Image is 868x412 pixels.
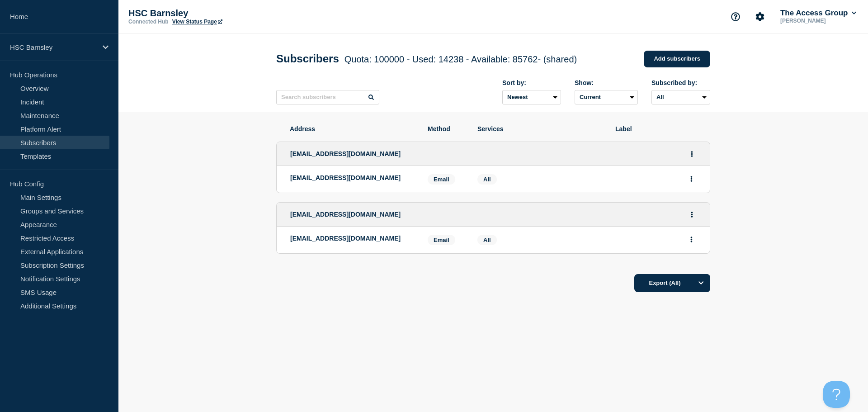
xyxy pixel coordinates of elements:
input: Search subscribers [276,90,379,104]
button: Support [726,7,745,26]
button: Actions [686,172,697,186]
button: Actions [686,208,698,222]
p: HSC Barnsley [10,43,97,51]
span: Email [428,174,455,185]
span: Method [428,125,464,133]
span: Email [428,235,455,245]
p: [PERSON_NAME] [778,18,858,24]
button: Options [692,274,710,292]
iframe: Help Scout Beacon - Open [823,381,850,408]
p: [EMAIL_ADDRESS][DOMAIN_NAME] [290,174,414,181]
button: Export (All) [634,274,710,292]
a: View Status Page [172,19,222,25]
span: [EMAIL_ADDRESS][DOMAIN_NAME] [290,150,401,157]
p: [EMAIL_ADDRESS][DOMAIN_NAME] [290,235,414,242]
span: All [483,176,491,183]
button: Actions [686,232,697,246]
select: Sort by [502,90,561,104]
p: Connected Hub [128,19,169,25]
div: Sort by: [502,79,561,86]
p: HSC Barnsley [128,8,309,19]
select: Subscribed by [651,90,710,104]
button: The Access Group [778,9,858,18]
span: Quota: 100000 - Used: 14238 - Available: 85762 - (shared) [344,54,577,64]
div: Subscribed by: [651,79,710,86]
span: [EMAIL_ADDRESS][DOMAIN_NAME] [290,211,401,218]
select: Deleted [575,90,638,104]
button: Actions [686,147,698,161]
div: Show: [575,79,638,86]
span: Label [615,125,697,133]
span: All [483,237,491,243]
button: Account settings [750,7,769,26]
span: Services [477,125,602,133]
h1: Subscribers [276,52,577,65]
a: Add subscribers [644,51,710,67]
span: Address [290,125,414,133]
